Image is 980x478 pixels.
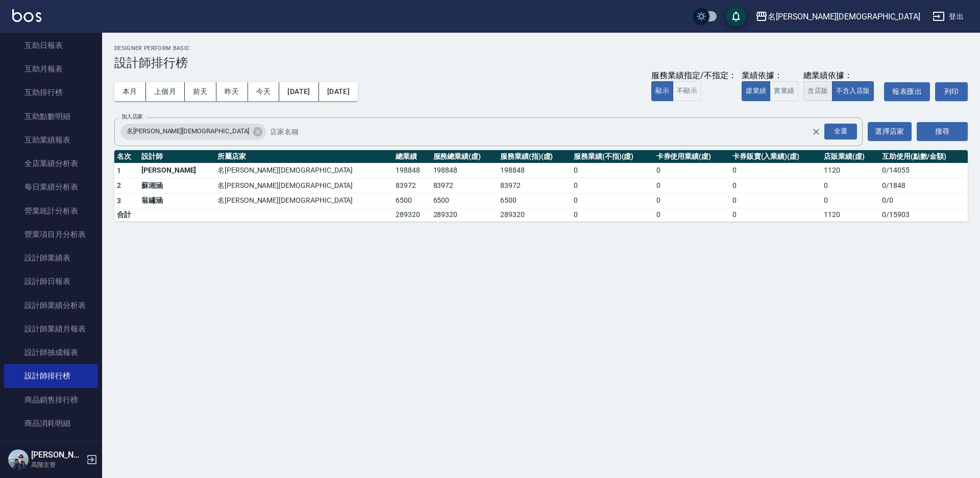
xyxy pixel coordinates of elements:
button: 今天 [248,82,280,101]
td: 0 / 15903 [879,208,968,222]
td: 翁繡涵 [139,193,215,208]
div: 名[PERSON_NAME][DEMOGRAPHIC_DATA] [768,10,920,23]
button: 報表匯出 [884,82,930,101]
button: 不顯示 [673,81,701,101]
td: 0 / 0 [879,193,968,208]
button: 昨天 [216,82,248,101]
td: 0 [730,163,821,178]
td: 0 / 1848 [879,178,968,194]
td: 名[PERSON_NAME][DEMOGRAPHIC_DATA] [215,178,393,194]
div: 業績依據： [742,70,798,81]
th: 卡券使用業績(虛) [654,150,730,163]
button: 上個月 [146,82,185,101]
td: 289320 [393,208,430,222]
button: 登出 [928,7,968,26]
button: 顯示 [651,81,673,101]
td: 6500 [498,193,571,208]
a: 設計師抽成報表 [4,341,98,364]
td: 83972 [393,178,430,194]
a: 設計師業績分析表 [4,294,98,317]
td: 名[PERSON_NAME][DEMOGRAPHIC_DATA] [215,163,393,178]
th: 卡券販賣(入業績)(虛) [730,150,821,163]
td: 0 [730,178,821,194]
td: 0 [730,208,821,222]
a: 設計師日報表 [4,270,98,293]
a: 商品進銷貨報表 [4,435,98,459]
button: 虛業績 [742,81,770,101]
button: 本月 [114,82,146,101]
button: 不含入店販 [832,81,874,101]
a: 互助排行榜 [4,81,98,104]
button: [DATE] [319,82,358,101]
label: 加入店家 [121,113,143,121]
td: 0 [730,193,821,208]
div: 全選 [824,124,857,139]
button: 名[PERSON_NAME][DEMOGRAPHIC_DATA] [751,6,924,27]
button: [DATE] [279,82,318,101]
th: 服務業績(指)(虛) [498,150,571,163]
th: 所屬店家 [215,150,393,163]
td: 289320 [431,208,498,222]
td: 0 / 14055 [879,163,968,178]
td: 0 [654,208,730,222]
a: 互助月報表 [4,57,98,81]
img: Logo [12,9,41,22]
td: 289320 [498,208,571,222]
button: 前天 [185,82,216,101]
td: 198848 [431,163,498,178]
th: 互助使用(點數/金額) [879,150,968,163]
td: 名[PERSON_NAME][DEMOGRAPHIC_DATA] [215,193,393,208]
button: Clear [809,125,823,139]
a: 設計師業績月報表 [4,317,98,341]
th: 服務業績(不指)(虛) [571,150,654,163]
td: 0 [571,163,654,178]
td: 0 [571,193,654,208]
p: 高階主管 [31,460,83,469]
div: 總業績依據： [803,70,879,81]
td: 83972 [431,178,498,194]
td: 0 [571,208,654,222]
td: 0 [654,178,730,194]
button: save [726,6,746,27]
img: Person [8,449,29,470]
span: 1 [117,166,121,175]
td: 1120 [821,163,879,178]
a: 商品消耗明細 [4,412,98,435]
a: 互助業績報表 [4,128,98,152]
button: Open [822,122,859,141]
a: 互助日報表 [4,34,98,57]
span: 名[PERSON_NAME][DEMOGRAPHIC_DATA] [120,126,255,136]
td: 0 [821,178,879,194]
th: 總業績 [393,150,430,163]
td: 198848 [498,163,571,178]
a: 營業項目月分析表 [4,223,98,246]
a: 每日業績分析表 [4,175,98,199]
span: 3 [117,197,121,205]
td: 198848 [393,163,430,178]
td: [PERSON_NAME] [139,163,215,178]
a: 設計師排行榜 [4,364,98,388]
td: 0 [654,193,730,208]
td: 83972 [498,178,571,194]
td: 合計 [114,208,139,222]
th: 設計師 [139,150,215,163]
button: 含店販 [803,81,832,101]
td: 蘇湘涵 [139,178,215,194]
a: 全店業績分析表 [4,152,98,175]
td: 0 [571,178,654,194]
span: 2 [117,181,121,189]
a: 營業統計分析表 [4,199,98,223]
td: 6500 [431,193,498,208]
th: 店販業績(虛) [821,150,879,163]
th: 服務總業績(虛) [431,150,498,163]
td: 0 [821,193,879,208]
div: 服務業績指定/不指定： [651,70,737,81]
h5: [PERSON_NAME] [31,450,83,460]
button: 列印 [935,82,968,101]
a: 互助點數明細 [4,105,98,128]
button: 實業績 [770,81,798,101]
h2: Designer Perform Basic [114,45,968,52]
a: 設計師業績表 [4,246,98,270]
th: 名次 [114,150,139,163]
